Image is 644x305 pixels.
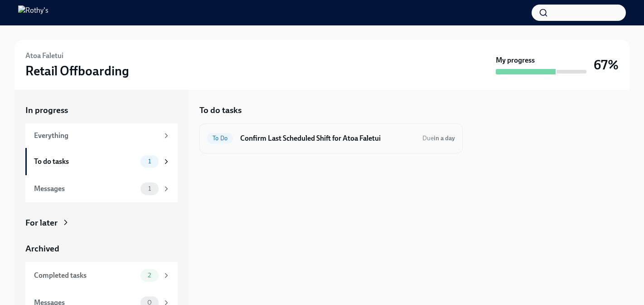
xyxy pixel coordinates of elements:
[496,55,535,65] strong: My progress
[25,217,178,229] a: For later
[142,272,156,279] span: 2
[25,51,63,61] h6: Atoa Faletui
[34,271,137,280] div: Completed tasks
[207,135,233,142] span: To Do
[25,175,178,202] a: Messages1
[34,157,137,167] div: To do tasks
[25,63,129,79] h3: Retail Offboarding
[34,131,159,141] div: Everything
[25,148,178,175] a: To do tasks1
[199,104,242,116] h5: To do tasks
[594,57,619,73] h3: 67%
[25,262,178,289] a: Completed tasks2
[422,134,455,142] span: Due
[240,133,415,143] h6: Confirm Last Scheduled Shift for Atoa Faletui
[25,243,178,255] a: Archived
[434,134,455,142] strong: in a day
[143,158,156,165] span: 1
[25,123,178,148] a: Everything
[18,5,48,20] img: Rothy's
[207,131,455,146] a: To DoConfirm Last Scheduled Shift for Atoa FaletuiDuein a day
[422,134,455,143] span: September 16th, 2025 09:00
[34,184,137,194] div: Messages
[25,217,58,229] div: For later
[25,104,178,116] a: In progress
[143,185,156,192] span: 1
